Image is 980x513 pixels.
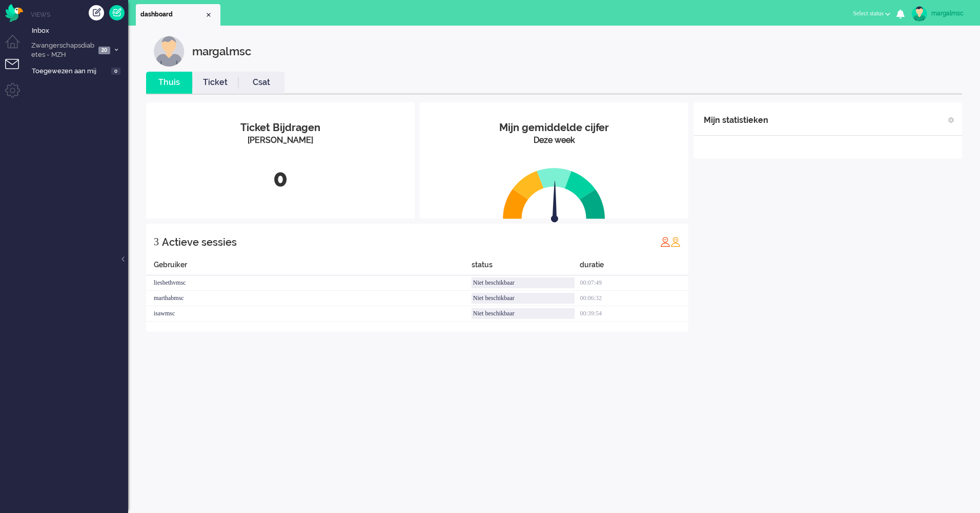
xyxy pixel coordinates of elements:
div: Niet beschikbaar [472,308,575,319]
div: Mijn statistieken [704,110,768,131]
span: Inbox [32,26,128,36]
a: Quick Ticket [109,5,125,20]
img: arrow.svg [533,181,577,225]
div: Ticket Bijdragen [154,120,407,135]
div: [PERSON_NAME] [154,135,407,146]
img: profile_red.svg [660,237,670,247]
span: 20 [98,47,110,54]
li: Thuis [146,72,192,94]
img: customer.svg [154,36,185,67]
div: status [472,260,580,275]
li: Admin menu [5,83,28,106]
div: 3 [154,231,159,252]
li: Dashboard menu [5,35,28,58]
div: 00:06:32 [580,291,688,306]
div: margalmsc [192,36,251,67]
span: dashboard [140,10,205,19]
a: Toegewezen aan mij 0 [30,65,128,76]
div: Actieve sessies [162,232,237,252]
div: Close tab [205,11,213,19]
span: Toegewezen aan mij [32,67,108,76]
span: 0 [111,68,120,75]
div: 00:39:54 [580,306,688,322]
a: Csat [238,77,284,89]
span: Select status [853,10,884,17]
div: Creëer ticket [89,5,104,20]
img: avatar [912,6,927,22]
button: Select status [847,6,896,21]
li: Dashboard [136,4,220,26]
span: Zwangerschapsdiabetes - MZH [30,41,95,60]
a: Ticket [192,77,238,89]
a: Thuis [146,77,192,89]
div: 0 [154,162,407,196]
div: Gebruiker [146,260,472,275]
img: semi_circle.svg [503,167,605,219]
a: Omnidesk [5,7,23,14]
img: profile_orange.svg [670,237,681,247]
div: liesbethvmsc [146,275,472,291]
div: Deze week [427,135,681,146]
div: Niet beschikbaar [472,293,575,304]
li: Csat [238,72,284,94]
div: isawmsc [146,306,472,322]
div: marthabmsc [146,291,472,306]
div: margalmsc [931,8,970,18]
a: Inbox [30,25,128,36]
div: 00:07:49 [580,275,688,291]
div: Niet beschikbaar [472,277,575,288]
img: flow_omnibird.svg [5,4,23,22]
div: duratie [580,260,688,275]
li: Ticket [192,72,238,94]
li: Tickets menu [5,59,28,82]
li: Views [31,10,128,19]
li: Select status [847,3,896,26]
a: margalmsc [910,6,970,22]
div: Mijn gemiddelde cijfer [427,120,681,135]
